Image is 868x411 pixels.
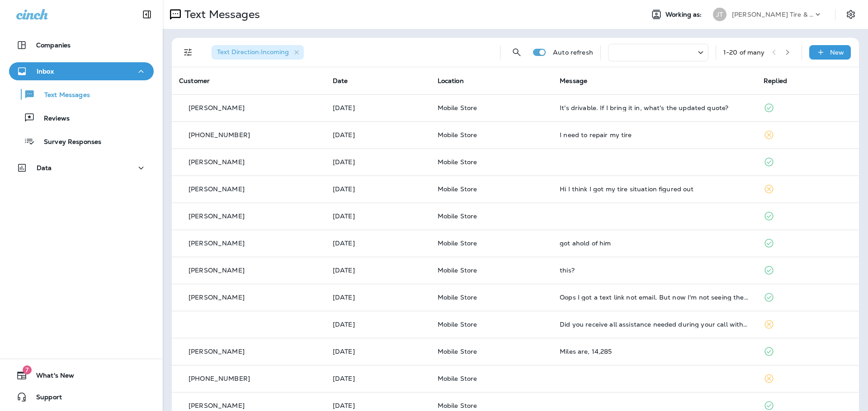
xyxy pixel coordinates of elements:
[732,11,813,18] p: [PERSON_NAME] Tire & Auto
[333,267,423,274] p: Sep 17, 2025 10:12 AM
[333,131,423,139] p: Sep 20, 2025 01:58 PM
[181,8,260,21] p: Text Messages
[189,158,245,166] p: [PERSON_NAME]
[438,158,477,166] span: Mobile Store
[560,321,749,328] div: Did you receive all assistance needed during your call with Jordan? Please click the link below t...
[9,132,154,151] button: Survey Responses
[560,104,749,111] div: It's drivable. If I bring it in, what's the updated quote?
[35,138,101,147] p: Survey Responses
[438,239,477,247] span: Mobile Store
[553,49,593,56] p: Auto refresh
[560,240,749,247] div: got ahold of him
[189,212,245,220] p: [PERSON_NAME]
[723,49,765,56] div: 1 - 20 of many
[179,77,210,85] span: Customer
[333,402,423,409] p: Sep 9, 2025 10:18 AM
[438,266,477,274] span: Mobile Store
[333,185,423,193] p: Sep 17, 2025 04:34 PM
[189,267,245,274] p: [PERSON_NAME]
[560,77,587,85] span: Message
[560,185,749,193] div: Hi I think I got my tire situation figured out
[438,320,477,328] span: Mobile Store
[560,294,749,301] div: Oops I got a text link not email. But now I'm not seeing the text link. Can you send it again?
[438,293,477,301] span: Mobile Store
[9,62,154,80] button: Inbox
[333,212,423,220] p: Sep 17, 2025 01:32 PM
[508,43,526,61] button: Search Messages
[333,77,348,85] span: Date
[189,131,250,139] p: [PHONE_NUMBER]
[560,131,749,139] div: I need to repair my tire
[217,48,289,56] span: Text Direction : Incoming
[9,108,154,127] button: Reviews
[9,36,154,54] button: Companies
[438,185,477,193] span: Mobile Store
[333,348,423,355] p: Sep 9, 2025 04:41 PM
[333,375,423,382] p: Sep 9, 2025 11:00 AM
[333,158,423,166] p: Sep 19, 2025 11:02 AM
[9,366,154,384] button: 7What's New
[438,347,477,356] span: Mobile Store
[438,212,477,220] span: Mobile Store
[37,68,54,75] p: Inbox
[189,294,245,301] p: [PERSON_NAME]
[189,402,245,409] p: [PERSON_NAME]
[560,348,749,355] div: Miles are, 14,285
[438,374,477,383] span: Mobile Store
[333,294,423,301] p: Sep 15, 2025 01:28 PM
[713,8,726,21] div: JT
[438,104,477,112] span: Mobile Store
[438,131,477,139] span: Mobile Store
[764,77,787,85] span: Replied
[179,43,197,61] button: Filters
[212,45,304,60] div: Text Direction:Incoming
[9,85,154,104] button: Text Messages
[830,49,844,56] p: New
[36,42,71,49] p: Companies
[560,267,749,274] div: this?
[9,388,154,406] button: Support
[665,11,704,18] span: Working as:
[333,104,423,111] p: Sep 24, 2025 09:59 AM
[189,375,250,382] p: [PHONE_NUMBER]
[23,365,32,374] span: 7
[189,240,245,247] p: [PERSON_NAME]
[438,402,477,410] span: Mobile Store
[843,6,859,23] button: Settings
[134,5,160,23] button: Collapse Sidebar
[9,159,154,177] button: Data
[333,240,423,247] p: Sep 17, 2025 10:42 AM
[35,91,90,100] p: Text Messages
[333,321,423,328] p: Sep 10, 2025 02:45 PM
[35,115,70,123] p: Reviews
[189,185,245,193] p: [PERSON_NAME]
[438,77,464,85] span: Location
[27,393,62,404] span: Support
[189,348,245,355] p: [PERSON_NAME]
[189,104,245,111] p: [PERSON_NAME]
[27,372,74,383] span: What's New
[37,164,52,171] p: Data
